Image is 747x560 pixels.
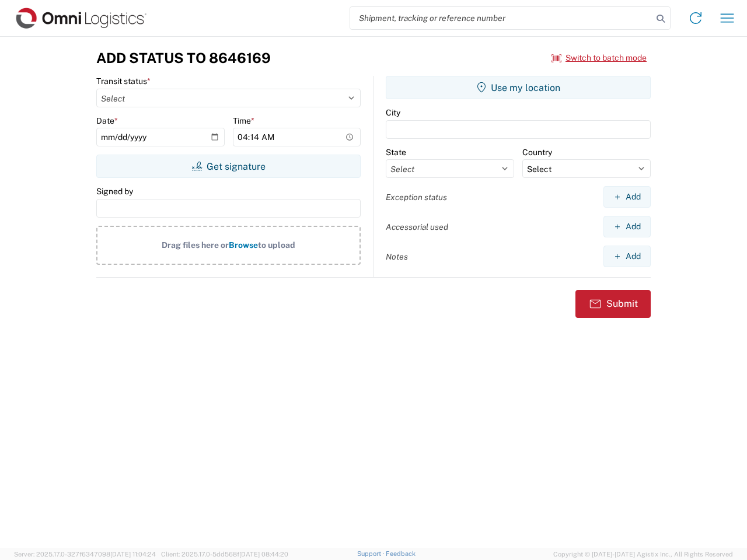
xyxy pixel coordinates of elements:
[357,550,386,557] a: Support
[258,240,295,250] span: to upload
[386,550,416,557] a: Feedback
[350,7,652,29] input: Shipment, tracking or reference number
[551,48,647,68] button: Switch to batch mode
[96,186,133,197] label: Signed by
[603,216,651,237] button: Add
[96,76,151,86] label: Transit status
[575,290,651,318] button: Submit
[553,549,733,559] span: Copyright © [DATE]-[DATE] Agistix Inc., All Rights Reserved
[14,551,156,558] span: Server: 2025.17.0-327f6347098
[229,240,258,250] span: Browse
[96,116,118,126] label: Date
[386,107,400,118] label: City
[233,116,254,126] label: Time
[386,251,408,262] label: Notes
[161,551,288,558] span: Client: 2025.17.0-5dd568f
[522,147,552,157] label: Country
[386,192,447,202] label: Exception status
[603,246,651,267] button: Add
[386,147,406,157] label: State
[110,551,156,558] span: [DATE] 11:04:24
[603,186,651,208] button: Add
[162,240,229,250] span: Drag files here or
[96,155,361,178] button: Get signature
[386,76,651,99] button: Use my location
[96,50,271,66] h3: Add Status to 8646169
[386,222,448,232] label: Accessorial used
[239,551,288,558] span: [DATE] 08:44:20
